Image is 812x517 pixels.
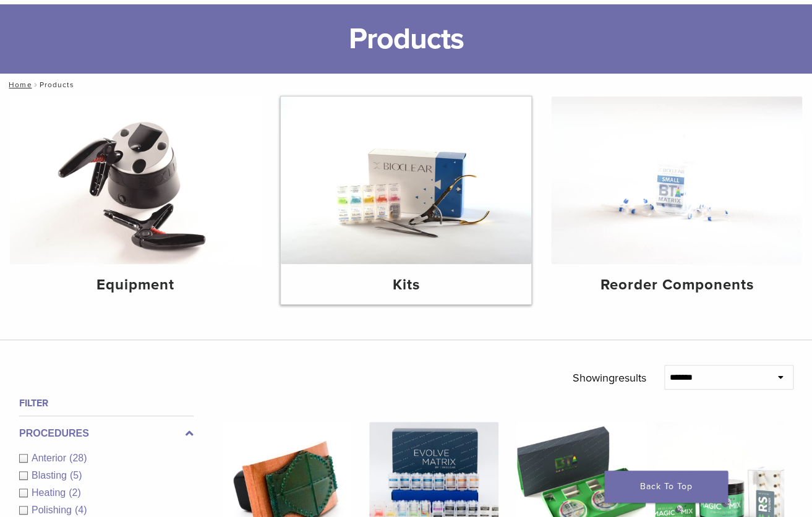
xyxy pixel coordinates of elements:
a: Equipment [10,96,261,304]
span: (28) [69,453,87,463]
img: Equipment [10,96,261,264]
h4: Reorder Components [561,274,792,296]
h4: Equipment [20,274,251,296]
span: Anterior [32,453,69,463]
h4: Kits [291,274,522,296]
a: Home [5,80,32,89]
p: Showing results [572,365,646,391]
span: (4) [75,505,87,515]
a: Reorder Components [551,96,802,304]
a: Kits [281,96,532,304]
img: Kits [281,96,532,264]
span: Blasting [32,470,70,481]
span: Polishing [32,505,75,515]
a: Back To Top [604,471,728,503]
span: / [32,82,40,88]
img: Reorder Components [551,96,802,264]
span: (5) [70,470,82,481]
span: Heating [32,487,69,498]
span: (2) [69,487,81,498]
label: Procedures [19,426,194,441]
h4: Filter [19,396,194,411]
